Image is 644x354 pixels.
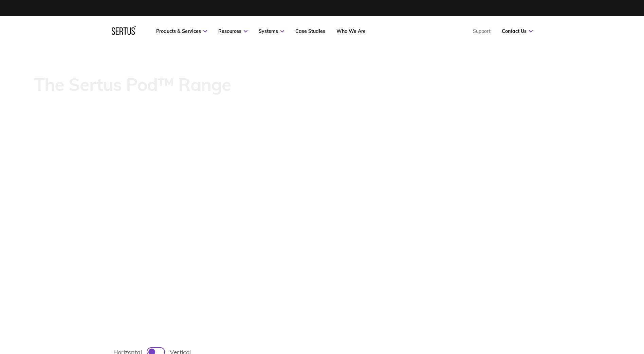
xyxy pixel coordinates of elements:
a: Case Studies [295,28,325,34]
a: Systems [259,28,284,34]
a: Contact Us [502,28,533,34]
a: Support [473,28,491,34]
p: The Sertus Pod™ Range [34,75,231,94]
a: Who We Are [336,28,366,34]
a: Products & Services [156,28,207,34]
a: Resources [218,28,247,34]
